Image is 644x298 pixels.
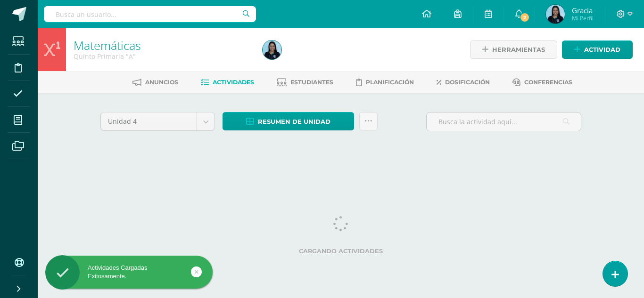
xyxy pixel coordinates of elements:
[470,40,557,59] a: Herramientas
[290,79,333,86] span: Estudiantes
[100,248,581,255] label: Cargando actividades
[45,264,213,281] div: Actividades Cargadas Exitosamente.
[584,41,620,58] span: Actividad
[366,79,414,86] span: Planificación
[223,112,354,130] a: Resumen de unidad
[492,41,545,58] span: Herramientas
[74,39,251,52] h1: Matemáticas
[562,40,633,59] a: Actividad
[108,113,190,130] span: Unidad 4
[277,75,333,90] a: Estudiantes
[258,113,330,130] span: Resumen de unidad
[74,37,141,53] a: Matemáticas
[263,40,281,59] img: 8833d992d5aa244a12ba0a0c163d81f0.png
[512,75,572,90] a: Conferencias
[524,79,572,86] span: Conferencias
[201,75,254,90] a: Actividades
[213,79,254,86] span: Actividades
[546,5,565,24] img: 8833d992d5aa244a12ba0a0c163d81f0.png
[445,79,490,86] span: Dosificación
[437,75,490,90] a: Dosificación
[519,12,529,23] span: 2
[74,52,251,61] div: Quinto Primaria 'A'
[356,75,414,90] a: Planificación
[427,113,581,131] input: Busca la actividad aquí...
[101,113,215,130] a: Unidad 4
[132,75,178,90] a: Anuncios
[572,6,594,15] span: Gracia
[572,14,594,22] span: Mi Perfil
[44,6,256,22] input: Busca un usuario...
[145,79,178,86] span: Anuncios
